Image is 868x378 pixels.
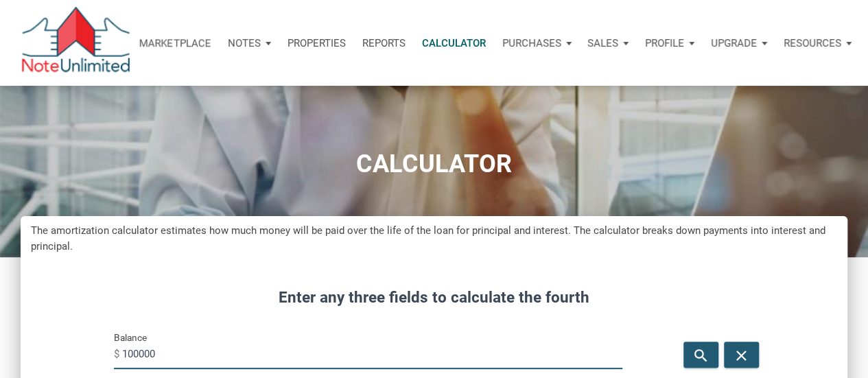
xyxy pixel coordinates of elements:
a: Calculator [414,23,494,64]
p: Calculator [422,37,486,49]
img: NoteUnlimited [21,7,131,79]
p: Properties [288,37,346,49]
button: Sales [579,23,637,64]
a: Properties [279,23,354,64]
p: Notes [228,37,261,49]
button: Purchases [494,23,580,64]
button: search [683,342,718,368]
button: Notes [220,23,279,64]
i: search [693,347,709,364]
button: Resources [775,23,860,64]
button: close [724,342,759,368]
button: Marketplace [131,23,220,64]
button: Upgrade [703,23,775,64]
p: Purchases [502,37,561,49]
button: Profile [637,23,703,64]
p: Upgrade [711,37,757,49]
input: Balance [122,338,622,369]
p: Marketplace [139,37,211,49]
i: close [734,347,750,364]
p: Profile [645,37,684,49]
p: Reports [362,37,406,49]
h5: The amortization calculator estimates how much money will be paid over the life of the loan for p... [31,223,837,255]
h1: CALCULATOR [10,150,858,178]
p: Resources [784,37,841,49]
button: Reports [354,23,414,64]
label: Balance [114,329,147,346]
span: $ [114,343,122,365]
h4: Enter any three fields to calculate the fourth [114,286,755,309]
p: Sales [587,37,618,49]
